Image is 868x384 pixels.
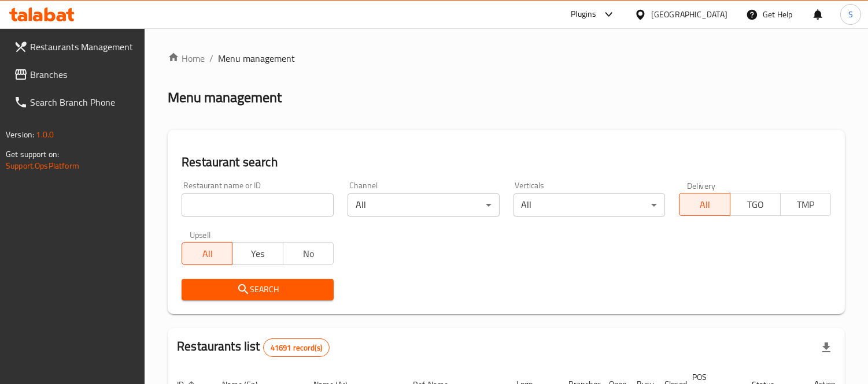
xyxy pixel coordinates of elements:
button: TMP [780,193,831,216]
span: 1.0.0 [36,127,54,142]
span: 41691 record(s) [264,342,329,353]
div: Total records count [263,338,330,357]
label: Delivery [687,181,716,189]
a: Branches [5,61,145,88]
span: Version: [6,127,34,142]
label: Upsell [190,230,211,238]
h2: Restaurant search [182,154,831,171]
span: All [187,245,228,262]
span: No [288,245,329,262]
h2: Restaurants list [177,338,330,357]
div: All [514,193,666,217]
span: Search [191,282,324,297]
button: All [182,242,232,265]
span: Get support on: [6,147,59,162]
button: Yes [232,242,283,265]
div: Plugins [571,8,596,21]
span: Branches [30,68,136,81]
span: TGO [735,196,776,213]
div: All [348,193,500,217]
nav: breadcrumb [168,51,845,65]
a: Support.OpsPlatform [6,158,79,173]
span: Menu management [218,51,295,65]
button: All [679,193,730,216]
a: Home [168,51,205,65]
div: [GEOGRAPHIC_DATA] [651,8,727,21]
span: TMP [785,196,826,213]
span: S [848,8,853,21]
a: Restaurants Management [5,33,145,61]
span: Search Branch Phone [30,95,136,109]
span: All [684,196,725,213]
a: Search Branch Phone [5,88,145,116]
h2: Menu management [168,88,282,107]
button: Search [182,279,334,300]
li: / [209,51,213,65]
button: TGO [730,193,781,216]
span: Yes [237,245,278,262]
span: Restaurants Management [30,40,136,54]
button: No [283,242,334,265]
input: Search for restaurant name or ID.. [182,193,334,217]
div: Export file [812,334,840,361]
